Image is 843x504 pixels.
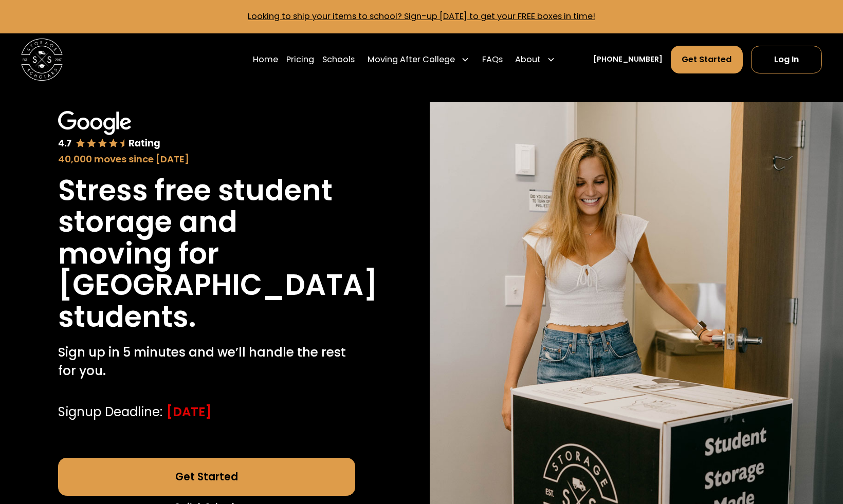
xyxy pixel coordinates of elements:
[511,45,560,74] div: About
[253,45,278,74] a: Home
[58,152,356,166] div: 40,000 moves since [DATE]
[363,45,474,74] div: Moving After College
[58,343,356,381] p: Sign up in 5 minutes and we’ll handle the rest for you.
[368,53,455,66] div: Moving After College
[21,39,63,80] img: Storage Scholars main logo
[593,54,663,65] a: [PHONE_NUMBER]
[167,403,212,422] div: [DATE]
[671,46,743,74] a: Get Started
[286,45,314,74] a: Pricing
[58,403,162,422] div: Signup Deadline:
[58,175,356,270] h1: Stress free student storage and moving for
[58,111,160,150] img: Google 4.7 star rating
[58,269,378,301] h1: [GEOGRAPHIC_DATA]
[751,46,822,74] a: Log In
[515,53,541,66] div: About
[322,45,355,74] a: Schools
[58,458,356,495] a: Get Started
[482,45,503,74] a: FAQs
[248,10,595,22] a: Looking to ship your items to school? Sign-up [DATE] to get your FREE boxes in time!
[58,301,196,333] h1: students.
